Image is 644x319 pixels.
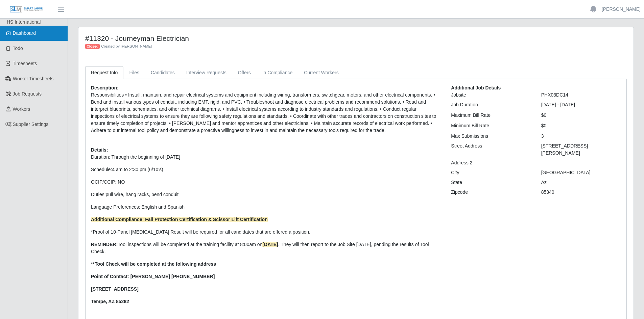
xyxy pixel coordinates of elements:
span: Closed [85,44,100,49]
div: State [446,179,536,186]
div: Zipcode [446,189,536,196]
div: Az [536,179,626,186]
p: Duties: [91,191,441,198]
strong: Additional Compliance: Fall Protection Certification & Scissor Lift Certification [91,217,268,222]
p: Responsibilities • Install, maintain, and repair electrical systems and equipment including wirin... [91,91,441,134]
div: Max Submissions [446,133,536,140]
div: Jobsite [446,91,536,99]
p: Schedule: [91,166,441,173]
p: *Proof of 10-Panel [MEDICAL_DATA] Result will be required for all candidates that are offered a p... [91,229,441,236]
div: Job Duration [446,101,536,108]
div: 85340 [536,189,626,196]
span: Job Requests [13,91,42,97]
p: Language Preferences: English and Spanish [91,204,441,211]
div: Maximum Bill Rate [446,112,536,119]
strong: Point of Contact: [PERSON_NAME] [PHONE_NUMBER] [91,274,215,279]
a: Current Workers [298,66,344,79]
strong: **Tool Check will be completed at the following address [91,261,216,267]
span: Dashboard [13,30,36,36]
strong: [DATE] [262,242,278,247]
img: SLM Logo [9,6,43,13]
a: In Compliance [257,66,299,79]
div: [STREET_ADDRESS][PERSON_NAME] [536,142,626,157]
span: Todo [13,46,23,51]
a: Interview Requests [181,66,232,79]
a: Candidates [145,66,181,79]
b: Additional Job Details [451,85,501,90]
b: Description: [91,85,119,90]
p: Tool inspections will be completed at the training facility at 8:00am on . They will then report ... [91,241,441,255]
div: City [446,169,536,176]
a: Files [123,66,145,79]
span: Worker Timesheets [13,76,53,81]
h4: #11320 - Journeyman Electrician [85,34,489,43]
span: Timesheets [13,61,37,66]
span: pull wire, hang racks, bend conduit [106,192,179,197]
span: Workers [13,106,30,112]
a: Request Info [85,66,123,79]
p: Duration: Through the beginning of [DATE] [91,154,441,161]
div: PHX03DC14 [536,91,626,99]
div: $0 [536,112,626,119]
p: OCIP/CCIP: NO [91,179,441,186]
div: Address 2 [446,159,536,166]
a: Offers [232,66,257,79]
span: Created by [PERSON_NAME] [101,44,152,48]
span: Supplier Settings [13,122,49,127]
div: [DATE] - [DATE] [536,101,626,108]
div: [GEOGRAPHIC_DATA] [536,169,626,176]
strong: Tempe, AZ 85282 [91,299,129,304]
span: 4 am to 2:30 pm (6/10’s) [112,167,163,172]
strong: REMINDER: [91,242,118,247]
strong: [STREET_ADDRESS] [91,286,139,292]
span: HS International [7,19,41,25]
div: $0 [536,122,626,129]
div: Street Address [446,142,536,157]
b: Details: [91,147,108,153]
a: [PERSON_NAME] [602,6,641,13]
div: Minimum Bill Rate [446,122,536,129]
div: 3 [536,133,626,140]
